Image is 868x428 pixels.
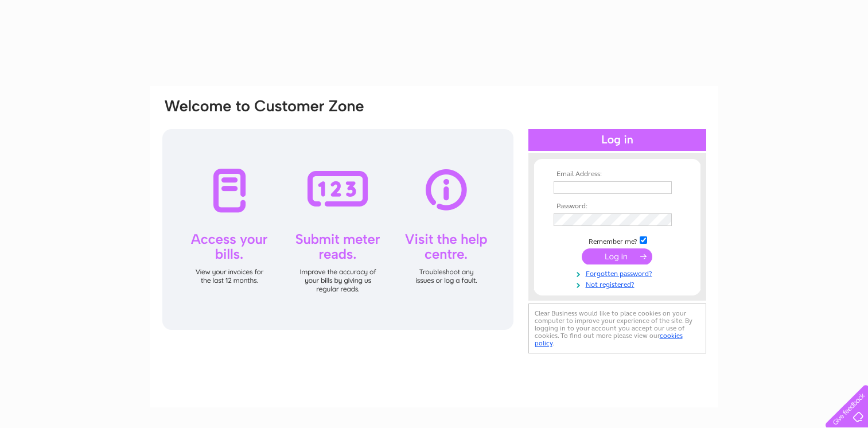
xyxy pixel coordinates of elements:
[554,278,684,289] a: Not registered?
[528,304,706,353] div: Clear Business would like to place cookies on your computer to improve your experience of the sit...
[551,203,684,211] th: Password:
[554,267,684,278] a: Forgotten password?
[551,170,684,178] th: Email Address:
[551,235,684,246] td: Remember me?
[535,332,683,347] a: cookies policy
[582,248,652,264] input: Submit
